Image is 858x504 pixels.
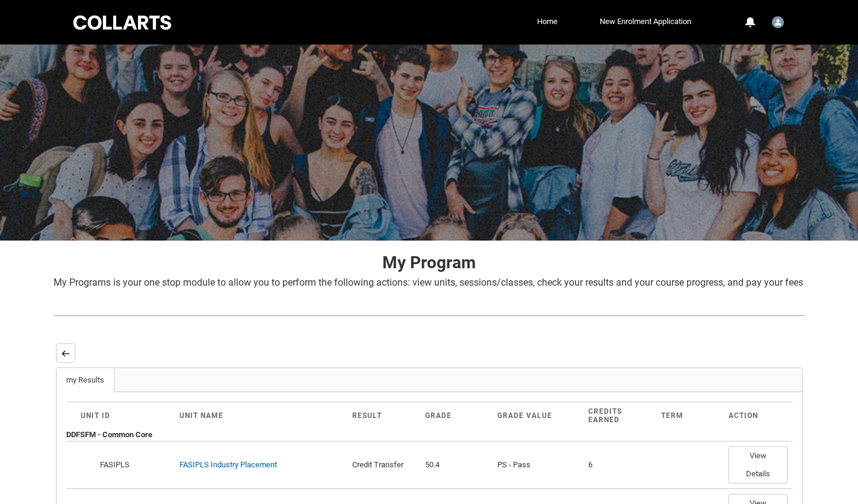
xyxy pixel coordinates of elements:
[772,16,784,28] img: Student.mhender.20230424
[382,253,476,272] strong: My Program
[534,13,561,31] a: Home
[179,460,277,469] a: FASIPLS Industry Placement
[588,459,651,471] div: 6
[588,407,651,424] div: Credits Earned
[66,430,152,439] b: DDFSFM - Common Core
[81,411,170,420] div: Unit ID
[56,343,75,363] button: Back
[425,459,488,471] div: 50.4
[769,11,787,31] button: User Profile Student.mhender.20230424
[54,309,805,322] img: REDU_GREY_LINE
[352,411,415,420] div: Result
[54,277,803,288] span: My Programs is your one stop module to allow you to perform the following actions: view units, se...
[497,411,579,420] div: Grade Value
[179,459,277,471] div: FASIPLS Industry Placement
[352,459,415,471] div: Credit Transfer
[729,411,777,420] div: Action
[729,446,787,484] button: View Details
[597,13,694,31] a: New Enrolment Application
[661,411,719,420] div: Term
[179,411,343,420] div: Unit Name
[497,459,579,471] div: PS - Pass
[98,459,170,471] div: FASIPLS
[57,368,114,392] a: my Results
[425,411,488,420] div: Grade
